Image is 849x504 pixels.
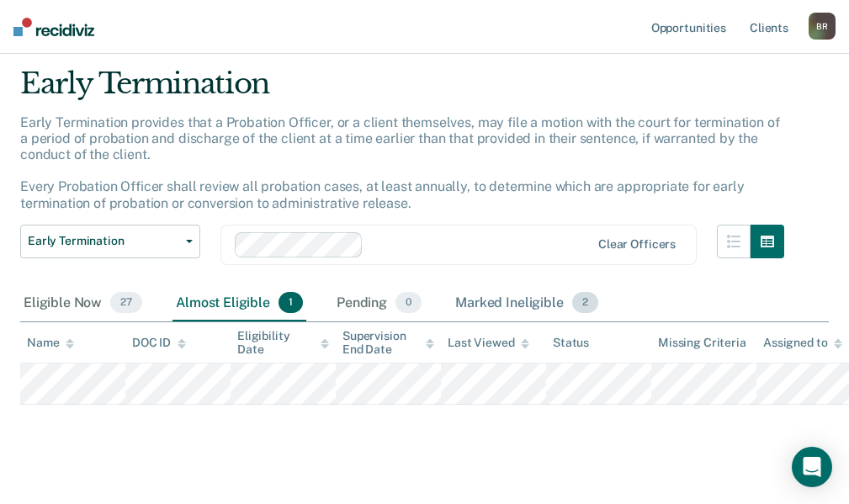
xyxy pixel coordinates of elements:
div: Eligibility Date [237,329,329,358]
span: 1 [279,292,303,314]
span: 2 [572,292,598,314]
div: Marked Ineligible2 [452,285,602,322]
button: Early Termination [20,225,200,258]
p: Early Termination provides that a Probation Officer, or a client themselves, may file a motion wi... [20,114,780,211]
span: 0 [395,292,422,314]
div: Clear officers [598,237,676,252]
div: Name [27,336,74,350]
div: Supervision End Date [342,329,434,358]
div: Missing Criteria [658,336,746,350]
div: DOC ID [132,336,186,350]
img: Recidiviz [13,18,94,36]
div: Pending0 [333,285,425,322]
div: Early Termination [20,66,784,114]
button: BR [809,13,836,40]
span: 27 [110,292,142,314]
div: Almost Eligible1 [172,285,306,322]
span: Early Termination [28,234,179,248]
div: B R [809,13,836,40]
div: Open Intercom Messenger [792,447,832,487]
div: Assigned to [763,336,842,350]
div: Last Viewed [448,336,529,350]
div: Status [553,336,589,350]
div: Eligible Now27 [20,285,146,322]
